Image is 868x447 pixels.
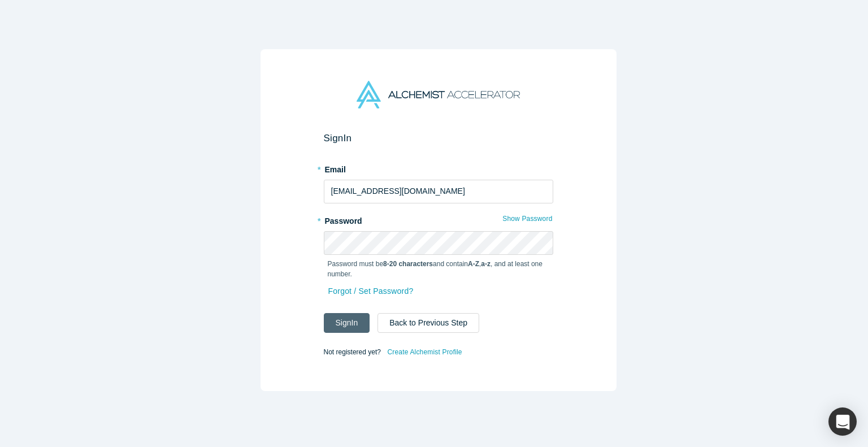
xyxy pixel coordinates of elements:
a: Create Alchemist Profile [387,345,462,359]
label: Password [324,211,553,227]
strong: 8-20 characters [383,260,433,268]
button: SignIn [324,313,370,333]
strong: a-z [481,260,491,268]
span: Not registered yet? [324,348,381,355]
label: Email [324,160,553,176]
button: Show Password [502,211,553,226]
a: Forgot / Set Password? [328,281,414,301]
strong: A-Z [468,260,479,268]
h2: Sign In [324,132,553,144]
button: Back to Previous Step [377,313,479,333]
p: Password must be and contain , , and at least one number. [328,259,549,279]
img: Alchemist Accelerator Logo [357,81,519,109]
